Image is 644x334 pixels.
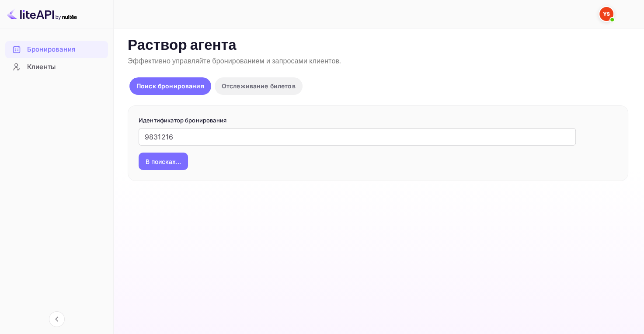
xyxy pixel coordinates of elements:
[139,153,188,170] button: В поисках...
[146,157,181,166] ya-tr-span: В поисках...
[128,36,237,55] ya-tr-span: Раствор агента
[139,128,576,146] input: Введите идентификатор бронирования (например, 63782194)
[5,41,108,57] a: Бронирования
[5,59,108,75] a: Клиенты
[136,82,204,90] ya-tr-span: Поиск бронирования
[222,82,296,90] ya-tr-span: Отслеживание билетов
[139,117,226,124] ya-tr-span: Идентификатор бронирования
[128,57,341,66] ya-tr-span: Эффективно управляйте бронированием и запросами клиентов.
[49,311,65,327] button: Свернуть навигацию
[599,7,613,21] img: Служба Поддержки Яндекса
[5,59,108,76] div: Клиенты
[5,41,108,58] div: Бронирования
[7,7,77,21] img: Логотип LiteAPI
[27,62,56,72] ya-tr-span: Клиенты
[27,45,75,55] ya-tr-span: Бронирования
